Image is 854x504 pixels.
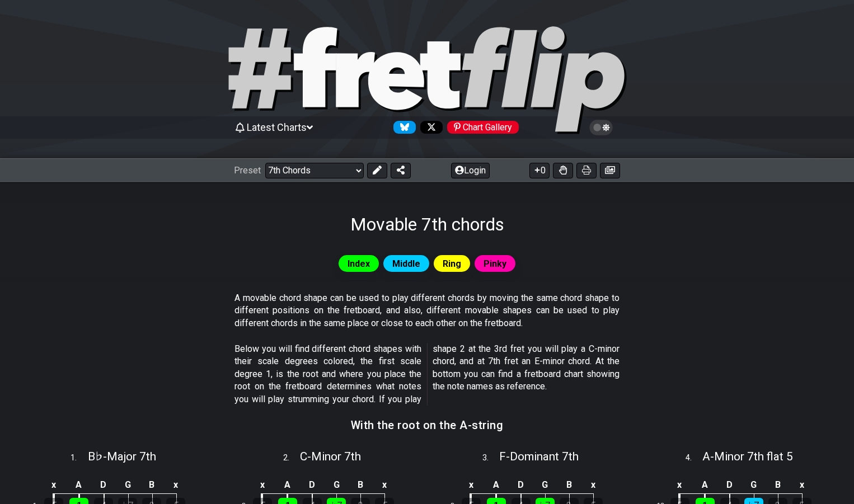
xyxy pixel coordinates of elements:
span: Ring [443,256,461,272]
a: #fretflip at Pinterest [443,121,519,134]
td: x [373,475,397,494]
span: Toggle light / dark theme [595,123,608,133]
p: Below you will find different chord shapes with their scale degrees colored, the first scale degr... [234,343,620,406]
td: D [509,475,533,494]
td: D [300,475,325,494]
td: D [717,475,742,494]
span: 2 . [283,452,300,464]
td: A [275,475,301,494]
button: Toggle Dexterity for all fretkits [553,163,573,178]
button: Share Preset [391,163,411,178]
td: x [581,475,605,494]
td: B [140,475,164,494]
td: x [790,475,814,494]
select: Preset [265,163,364,178]
td: A [484,475,509,494]
td: B [557,475,581,494]
span: 1 . [71,452,87,464]
td: G [116,475,140,494]
td: B [349,475,373,494]
span: C - Minor 7th [300,450,361,463]
a: Follow #fretflip at X [416,121,443,134]
h1: Movable 7th chords [350,214,504,235]
td: D [91,475,116,494]
span: F - Dominant 7th [499,450,579,463]
span: Pinky [484,256,506,272]
span: Preset [234,165,261,176]
td: x [667,475,693,494]
td: x [458,475,484,494]
a: Follow #fretflip at Bluesky [389,121,416,134]
td: G [325,475,349,494]
h3: With the root on the A-string [351,419,504,431]
span: Index [348,256,370,272]
td: B [766,475,790,494]
div: Chart Gallery [447,121,519,134]
button: Login [451,163,490,178]
td: G [533,475,557,494]
span: Middle [392,256,420,272]
td: x [164,475,188,494]
span: 4 . [686,452,702,464]
td: A [67,475,92,494]
td: x [41,475,67,494]
p: A movable chord shape can be used to play different chords by moving the same chord shape to diff... [234,292,620,329]
button: Create image [600,163,620,178]
button: Edit Preset [367,163,387,178]
td: A [692,475,717,494]
span: B♭ - Major 7th [88,450,156,463]
td: x [250,475,275,494]
td: G [742,475,766,494]
button: 0 [529,163,550,178]
span: A - Minor 7th flat 5 [702,450,793,463]
span: Latest Charts [247,121,307,133]
span: 3 . [482,452,499,464]
button: Print [576,163,597,178]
